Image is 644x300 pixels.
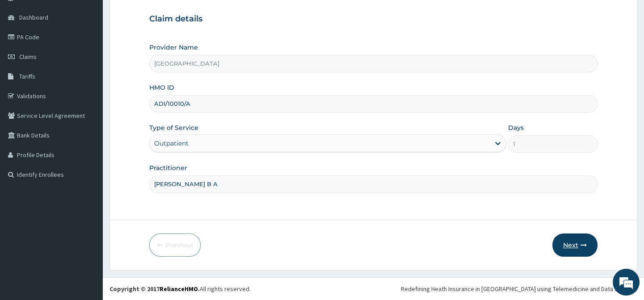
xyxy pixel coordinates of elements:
[46,50,150,62] div: Chat with us now
[149,163,187,172] label: Practitioner
[149,175,597,193] input: Enter Name
[19,72,35,80] span: Tariffs
[52,92,123,182] span: We're online!
[149,83,174,92] label: HMO ID
[149,14,597,24] h3: Claim details
[401,284,637,293] div: Redefining Heath Insurance in [GEOGRAPHIC_DATA] using Telemedicine and Data Science!
[147,4,168,26] div: Minimize live chat window
[103,277,644,300] footer: All rights reserved.
[154,139,189,148] div: Outpatient
[19,53,37,61] span: Claims
[149,95,597,112] input: Enter HMO ID
[149,43,198,52] label: Provider Name
[552,233,598,257] button: Next
[4,203,170,234] textarea: Type your message and hit 'Enter'
[508,123,524,132] label: Days
[149,233,201,257] button: Previous
[17,45,36,67] img: d_794563401_company_1708531726252_794563401
[149,123,198,132] label: Type of Service
[160,285,198,293] a: RelianceHMO
[109,285,200,293] strong: Copyright © 2017 .
[19,13,48,21] span: Dashboard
